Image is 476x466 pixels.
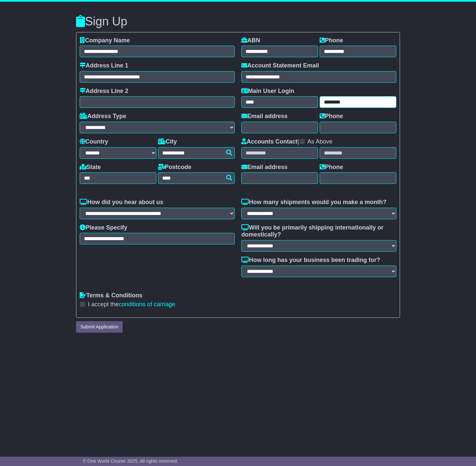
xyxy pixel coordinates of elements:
[80,113,126,120] label: Address Type
[307,138,333,146] label: As Above
[80,37,130,44] label: Company Name
[76,15,400,28] h3: Sign Up
[80,164,101,171] label: State
[80,138,108,146] label: Country
[241,164,288,171] label: Email address
[241,138,396,147] div: |
[320,113,343,120] label: Phone
[241,113,288,120] label: Email address
[80,199,163,206] label: How did you hear about us
[241,138,297,146] label: Accounts Contact
[241,88,294,95] label: Main User Login
[83,458,178,464] span: © One World Courier 2025. All rights reserved.
[119,301,175,308] a: conditions of carriage
[320,37,343,44] label: Phone
[80,88,128,95] label: Address Line 2
[88,301,175,308] label: I accept the
[158,164,191,171] label: Postcode
[241,224,396,238] label: Will you be primarily shipping internationally or domestically?
[241,199,386,206] label: How many shipments would you make a month?
[158,138,177,146] label: City
[320,164,343,171] label: Phone
[80,62,128,69] label: Address Line 1
[241,37,260,44] label: ABN
[80,292,142,299] label: Terms & Conditions
[76,321,123,333] button: Submit Application
[80,224,127,232] label: Please Specify
[241,257,380,264] label: How long has your business been trading for?
[241,62,319,69] label: Account Statement Email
